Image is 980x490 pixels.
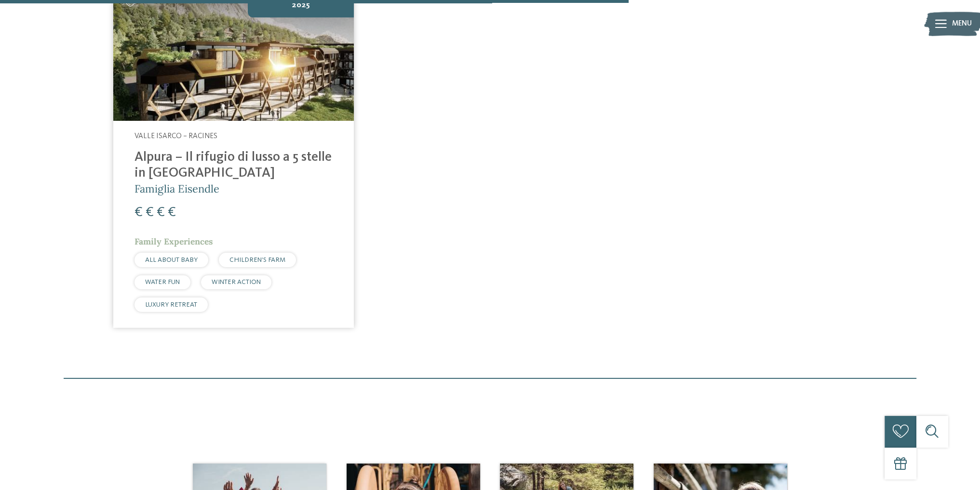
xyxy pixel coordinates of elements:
[145,301,197,308] span: LUXURY RETREAT
[134,236,213,247] span: Family Experiences
[229,257,285,263] span: CHILDREN’S FARM
[134,182,219,195] span: Famiglia Eisendle
[212,279,261,285] span: WINTER ACTION
[134,132,217,140] span: Valle Isarco – Racines
[134,206,143,219] span: €
[134,150,333,181] h4: Alpura – Il rifugio di lusso a 5 stelle in [GEOGRAPHIC_DATA]
[157,206,165,219] span: €
[145,257,198,263] span: ALL ABOUT BABY
[145,279,180,285] span: WATER FUN
[168,206,176,219] span: €
[146,206,154,219] span: €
